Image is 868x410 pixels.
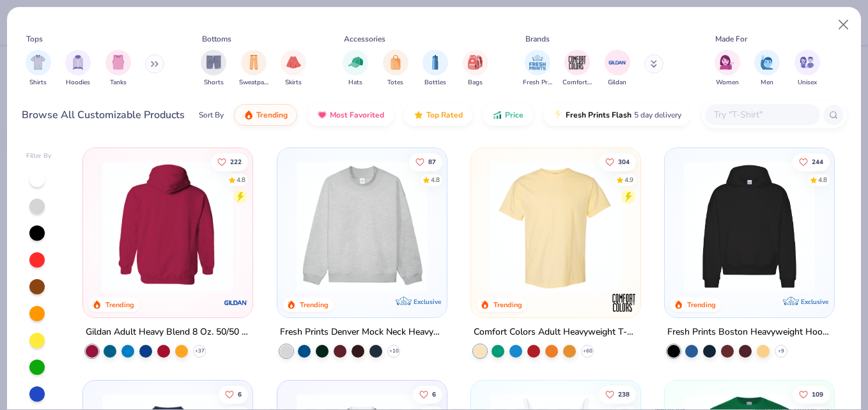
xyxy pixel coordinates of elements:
[22,107,185,123] div: Browse All Customizable Products
[404,104,472,126] button: Top Rated
[428,158,435,165] span: 87
[599,386,636,404] button: Like
[582,347,592,355] span: + 60
[566,110,632,120] span: Fresh Prints Flash
[605,50,630,87] button: filter button
[608,53,627,72] img: Gildan Image
[678,161,821,292] img: 91acfc32-fd48-4d6b-bdad-a4c1a30ac3fc
[71,55,85,70] img: Hoodies Image
[760,55,774,70] img: Men Image
[206,55,221,70] img: Shorts Image
[348,78,362,87] span: Hats
[715,33,747,45] div: Made For
[483,104,533,126] button: Price
[562,50,592,87] button: filter button
[474,324,638,340] div: Comfort Colors Adult Heavyweight T-Shirt
[793,386,830,404] button: Like
[553,110,563,120] img: flash.gif
[624,175,633,185] div: 4.9
[281,50,306,87] div: filter for Skirts
[199,109,224,121] div: Sort By
[204,78,224,87] span: Shorts
[105,50,131,87] div: filter for Tanks
[667,324,832,340] div: Fresh Prints Boston Heavyweight Hoodie
[716,78,739,87] span: Women
[428,55,442,70] img: Bottles Image
[525,33,550,45] div: Brands
[26,33,43,45] div: Tops
[523,50,552,87] button: filter button
[628,161,771,292] img: e55d29c3-c55d-459c-bfd9-9b1c499ab3c6
[798,78,817,87] span: Unisex
[562,78,592,87] span: Comfort Colors
[608,78,626,87] span: Gildan
[343,50,368,87] button: filter button
[239,50,268,87] div: filter for Sweatpants
[224,290,249,315] img: Gildan logo
[387,78,403,87] span: Totes
[463,50,488,87] div: filter for Bags
[761,78,773,87] span: Men
[611,290,637,315] img: Comfort Colors logo
[344,33,385,45] div: Accessories
[618,158,630,165] span: 304
[754,50,780,87] button: filter button
[230,158,242,165] span: 222
[238,391,242,398] span: 6
[239,78,268,87] span: Sweatpants
[236,175,245,185] div: 4.8
[244,110,254,120] img: trending.gif
[211,153,248,171] button: Like
[317,110,327,120] img: most_fav.gif
[286,55,301,70] img: Skirts Image
[105,50,131,87] button: filter button
[463,50,488,87] button: filter button
[812,391,823,398] span: 109
[285,78,302,87] span: Skirts
[201,50,226,87] div: filter for Shorts
[422,50,448,87] div: filter for Bottles
[634,108,681,123] span: 5 day delivery
[543,104,691,126] button: Fresh Prints Flash5 day delivery
[414,298,441,306] span: Exclusive
[202,33,231,45] div: Bottoms
[26,151,52,161] div: Filter By
[801,298,828,306] span: Exclusive
[713,107,811,122] input: Try "T-Shirt"
[31,55,45,70] img: Shirts Image
[793,153,830,171] button: Like
[195,347,205,355] span: + 37
[794,50,820,87] div: filter for Unisex
[484,161,628,292] img: 029b8af0-80e6-406f-9fdc-fdf898547912
[280,324,444,340] div: Fresh Prints Denver Mock Neck Heavyweight Sweatshirt
[234,104,297,126] button: Trending
[562,50,592,87] div: filter for Comfort Colors
[389,55,403,70] img: Totes Image
[523,50,552,87] div: filter for Fresh Prints
[343,50,368,87] div: filter for Hats
[715,50,740,87] div: filter for Women
[818,175,827,185] div: 4.8
[26,50,51,87] div: filter for Shirts
[434,161,578,292] img: a90f7c54-8796-4cb2-9d6e-4e9644cfe0fe
[523,78,552,87] span: Fresh Prints
[468,78,483,87] span: Bags
[383,50,408,87] button: filter button
[715,50,740,87] button: filter button
[422,50,448,87] button: filter button
[794,50,820,87] button: filter button
[281,50,306,87] button: filter button
[65,50,91,87] div: filter for Hoodies
[414,110,424,120] img: TopRated.gif
[239,50,268,87] button: filter button
[96,161,240,292] img: a164e800-7022-4571-a324-30c76f641635
[26,50,51,87] button: filter button
[618,391,630,398] span: 238
[754,50,780,87] div: filter for Men
[430,175,439,185] div: 4.8
[66,78,90,87] span: Hoodies
[599,153,636,171] button: Like
[348,55,363,70] img: Hats Image
[256,110,288,120] span: Trending
[568,53,587,72] img: Comfort Colors Image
